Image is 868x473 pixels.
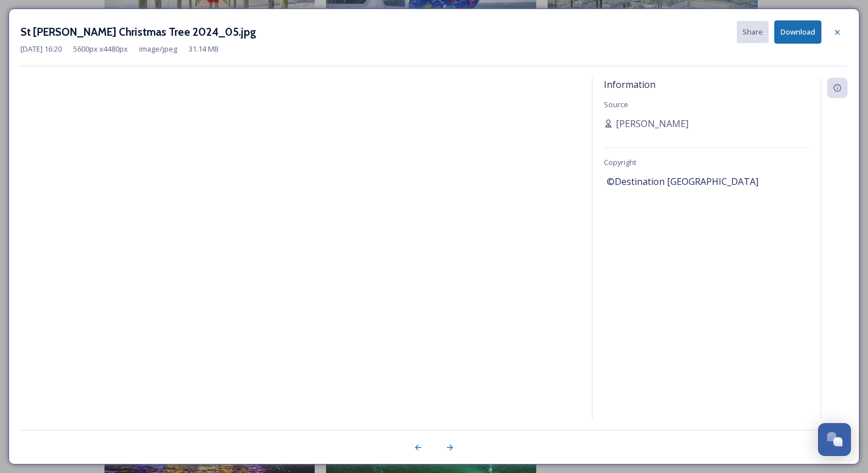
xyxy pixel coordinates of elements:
span: [PERSON_NAME] [616,117,688,130]
span: 31.14 MB [189,44,219,54]
span: ©Destination [GEOGRAPHIC_DATA] [607,175,758,188]
button: Download [774,20,821,44]
h3: St [PERSON_NAME] Christmas Tree 2024_05.jpg [20,24,256,40]
span: 5600 px x 4480 px [73,44,128,54]
span: image/jpeg [139,44,177,54]
span: Information [604,78,656,91]
span: [DATE] 16:20 [20,44,62,54]
img: St%20Andrews%20Christmas%20Tree%202024_05.jpg [20,78,581,449]
button: Open Chat [818,423,851,456]
span: Copyright [604,157,636,167]
span: Source [604,99,628,109]
button: Share [737,21,769,43]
